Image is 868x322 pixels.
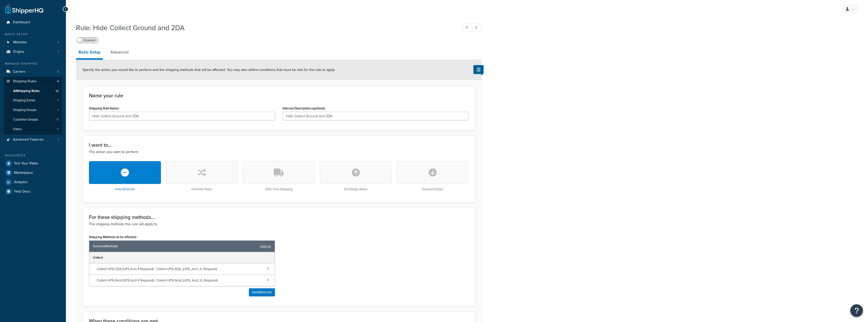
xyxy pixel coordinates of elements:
[14,171,33,175] span: Marketplace
[472,24,482,32] a: Next Record
[13,138,44,142] span: Advanced Features
[473,65,484,74] button: Show Help Docs
[4,38,62,47] li: Websites
[283,106,325,110] label: Internal Description (optional)
[13,98,35,103] span: Shipping Zones
[83,67,335,72] span: Specify the action you would like to perform and the shipping methods that will be affected. You ...
[4,77,62,86] a: Shipping Rules
[4,125,62,134] a: Filters7
[76,23,453,33] h1: Rule: Hide Collect Ground and 2DA
[166,161,238,191] div: Override Rates
[4,77,62,135] li: Shipping Rules
[4,178,62,187] a: Analytics
[4,67,62,77] a: Carriers3
[4,38,62,47] a: Websites1
[58,50,59,54] span: 1
[4,96,62,105] li: Shipping Zones
[4,62,62,66] div: Manage Shipping
[4,168,62,177] a: Marketplace
[13,79,36,84] span: Shipping Rules
[4,159,62,168] a: Test Your Rates
[13,70,25,74] span: Carriers
[93,243,257,250] span: Selected Methods
[14,180,28,184] span: Analytics
[397,161,469,191] div: Discount Rates
[4,105,62,115] a: Shipping Groups7
[57,108,59,112] span: 7
[243,161,315,191] div: Offer Free Shipping
[13,127,22,131] span: Filters
[4,115,62,124] li: Customer Groups
[4,47,62,56] li: Origins
[13,20,30,25] span: Dashboard
[89,161,161,191] div: Hide Methods
[13,89,40,93] span: All Shipping Rules
[89,142,469,148] h3: I want to...
[97,266,263,273] span: Collect-UPS-2DA (UPS Acct # Required) - Collect-UPS-2DA_(UPS_Acct_#_Required)
[4,187,62,196] a: Help Docs
[4,153,62,158] div: Resources
[89,221,469,227] p: The shipping methods this rule will apply to.
[57,118,59,122] span: 11
[58,40,59,45] span: 1
[4,86,62,96] a: AllShipping Rules14
[4,135,62,144] a: Advanced Features1
[13,118,38,122] span: Customer Groups
[13,40,27,45] span: Websites
[89,149,469,155] p: The action you want to perform.
[76,46,103,60] a: Basic Setup
[57,127,59,131] span: 7
[4,18,62,27] a: Dashboard
[4,125,62,134] li: Filters
[4,105,62,115] li: Shipping Groups
[4,115,62,124] a: Customer Groups11
[89,252,275,263] div: Collect
[57,98,59,103] span: 7
[14,190,30,194] span: Help Docs
[4,47,62,56] a: Origins1
[58,138,59,142] span: 1
[89,235,138,239] label: Shipping Methods to be affected
[260,243,271,250] a: clear all
[89,93,469,98] h3: Name your rule
[249,288,275,296] button: AddMethods
[57,70,59,74] span: 3
[463,24,472,32] a: Previous Record
[320,161,392,191] div: Surcharge Rates
[4,67,62,77] li: Carriers
[13,50,24,54] span: Origins
[108,46,131,58] a: Advanced
[4,32,62,36] div: Basic Setup
[13,108,36,112] span: Shipping Groups
[89,106,120,110] label: Shipping Rule Name
[56,89,59,93] span: 14
[97,277,263,284] span: Collect-UPS-Grnd (UPS Acct # Required) - Collect-UPS-Grnd_(UPS_Acct_#_Required)
[89,214,469,220] h3: For these shipping methods...
[14,161,38,166] span: Test Your Rates
[4,135,62,144] li: Advanced Features
[76,37,99,43] label: Disabled
[4,96,62,105] a: Shipping Zones7
[850,304,863,317] button: Open Resource Center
